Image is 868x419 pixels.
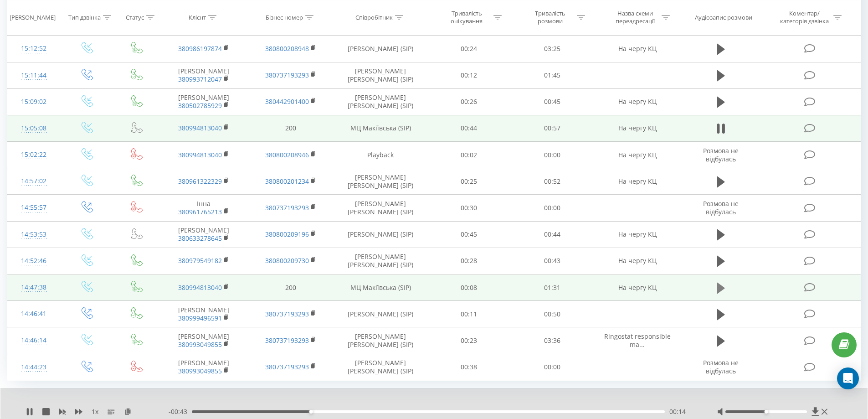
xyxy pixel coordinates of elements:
[764,410,768,414] div: Accessibility label
[703,199,739,216] span: Розмова не відбулась
[526,10,575,25] div: Тривалість розмови
[334,354,427,380] td: [PERSON_NAME] [PERSON_NAME] (SIP)
[427,301,511,327] td: 00:11
[247,115,334,141] td: 200
[427,115,511,141] td: 00:44
[160,195,247,221] td: Інна
[265,71,309,79] a: 380737193293
[160,221,247,248] td: [PERSON_NAME]
[189,13,206,21] div: Клієнт
[160,62,247,88] td: [PERSON_NAME]
[334,115,427,141] td: МЦ Макіївська (SIP)
[265,230,309,238] a: 380800209196
[265,256,309,265] a: 380800209730
[126,13,144,21] div: Статус
[511,168,594,195] td: 00:52
[427,36,511,62] td: 00:24
[427,221,511,248] td: 00:45
[334,274,427,301] td: МЦ Макіївська (SIP)
[837,367,859,389] div: Open Intercom Messenger
[427,195,511,221] td: 00:30
[334,168,427,195] td: [PERSON_NAME] [PERSON_NAME] (SIP)
[511,354,594,380] td: 00:00
[16,305,51,323] div: 14:46:41
[178,314,222,322] a: 380999496591
[334,301,427,327] td: [PERSON_NAME] (SIP)
[334,327,427,354] td: [PERSON_NAME] [PERSON_NAME] (SIP)
[160,354,247,380] td: [PERSON_NAME]
[178,75,222,83] a: 380993712047
[511,195,594,221] td: 00:00
[511,248,594,274] td: 00:43
[594,168,680,195] td: На чергу КЦ
[703,146,739,163] span: Розмова не відбулась
[178,124,222,132] a: 380994813040
[160,301,247,327] td: [PERSON_NAME]
[178,367,222,375] a: 380993049855
[247,274,334,301] td: 200
[604,332,671,349] span: Ringostat responsible ma...
[169,407,192,416] span: - 00:43
[16,172,51,190] div: 14:57:02
[68,13,101,21] div: Тип дзвінка
[16,199,51,217] div: 14:55:57
[178,234,222,243] a: 380633278645
[427,168,511,195] td: 00:25
[16,358,51,376] div: 14:44:23
[427,142,511,168] td: 00:02
[16,67,51,84] div: 15:11:44
[178,283,222,292] a: 380994813040
[265,177,309,186] a: 380800201234
[160,327,247,354] td: [PERSON_NAME]
[178,340,222,349] a: 380993049855
[16,226,51,243] div: 14:53:53
[442,10,491,25] div: Тривалість очікування
[594,142,680,168] td: На чергу КЦ
[511,62,594,88] td: 01:45
[511,115,594,141] td: 00:57
[695,13,752,21] div: Аудіозапис розмови
[178,101,222,110] a: 380502785929
[594,221,680,248] td: На чергу КЦ
[334,142,427,168] td: Playback
[265,362,309,371] a: 380737193293
[10,13,56,21] div: [PERSON_NAME]
[334,195,427,221] td: [PERSON_NAME] [PERSON_NAME] (SIP)
[178,177,222,186] a: 380961322329
[178,207,222,216] a: 380961765213
[427,248,511,274] td: 00:28
[511,221,594,248] td: 00:44
[160,88,247,115] td: [PERSON_NAME]
[16,146,51,164] div: 15:02:22
[265,336,309,345] a: 380737193293
[511,301,594,327] td: 00:50
[511,327,594,354] td: 03:36
[511,36,594,62] td: 03:25
[427,62,511,88] td: 00:12
[265,150,309,159] a: 380800208946
[703,358,739,375] span: Розмова не відбулась
[16,252,51,270] div: 14:52:46
[511,88,594,115] td: 00:45
[265,44,309,53] a: 380800208948
[92,407,98,416] span: 1 x
[594,36,680,62] td: На чергу КЦ
[334,88,427,115] td: [PERSON_NAME] [PERSON_NAME] (SIP)
[16,331,51,349] div: 14:46:14
[178,44,222,53] a: 380986197874
[594,115,680,141] td: На чергу КЦ
[334,221,427,248] td: [PERSON_NAME] (SIP)
[511,274,594,301] td: 01:31
[669,407,686,416] span: 00:14
[427,354,511,380] td: 00:38
[511,142,594,168] td: 00:00
[266,13,303,21] div: Бізнес номер
[427,88,511,115] td: 00:26
[16,40,51,57] div: 15:12:52
[265,203,309,212] a: 380737193293
[611,10,659,25] div: Назва схеми переадресації
[309,410,313,414] div: Accessibility label
[778,10,831,25] div: Коментар/категорія дзвінка
[427,327,511,354] td: 00:23
[178,256,222,265] a: 380979549182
